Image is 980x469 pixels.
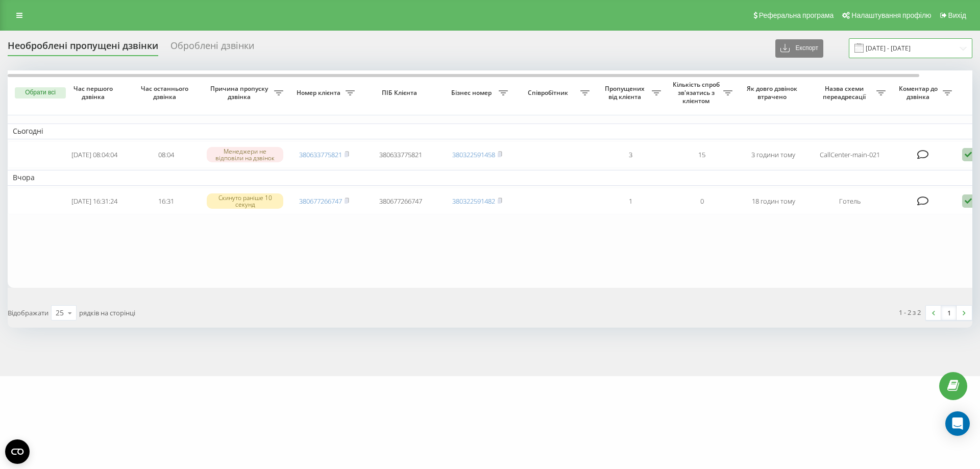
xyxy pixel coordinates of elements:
[59,141,130,168] td: [DATE] 08:04:04
[79,308,135,317] span: рядків на сторінці
[207,147,283,162] div: Менеджери не відповіли на дзвінок
[809,141,891,168] td: CallCenter-main-021
[452,196,495,206] a: 380322591482
[130,188,202,215] td: 16:31
[814,85,876,101] span: Назва схеми переадресації
[130,141,202,168] td: 08:04
[671,81,723,105] span: Кількість спроб зв'язатись з клієнтом
[138,85,193,101] span: Час останнього дзвінка
[5,439,30,464] button: Open CMP widget
[945,411,970,436] div: Open Intercom Messenger
[746,85,801,101] span: Як довго дзвінок втрачено
[948,11,966,19] span: Вихід
[170,40,254,56] div: Оброблені дзвінки
[293,89,346,97] span: Номер клієнта
[207,193,283,209] div: Скинуто раніше 10 секунд
[600,85,652,101] span: Пропущених від клієнта
[8,40,158,56] div: Необроблені пропущені дзвінки
[518,89,580,97] span: Співробітник
[360,188,442,215] td: 380677266747
[595,141,666,168] td: 3
[56,308,64,318] div: 25
[899,307,921,317] div: 1 - 2 з 2
[775,39,823,58] button: Експорт
[447,89,499,97] span: Бізнес номер
[207,85,274,101] span: Причина пропуску дзвінка
[666,188,738,215] td: 0
[360,141,442,168] td: 380633775821
[851,11,931,19] span: Налаштування профілю
[369,89,433,97] span: ПІБ Клієнта
[759,11,834,19] span: Реферальна програма
[59,188,130,215] td: [DATE] 16:31:24
[452,150,495,159] a: 380322591458
[299,196,342,206] a: 380677266747
[896,85,943,101] span: Коментар до дзвінка
[595,188,666,215] td: 1
[8,308,48,317] span: Відображати
[666,141,738,168] td: 15
[738,141,809,168] td: 3 години тому
[738,188,809,215] td: 18 годин тому
[299,150,342,159] a: 380633775821
[941,306,957,320] a: 1
[15,87,66,98] button: Обрати всі
[67,85,122,101] span: Час першого дзвінка
[809,188,891,215] td: Готель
